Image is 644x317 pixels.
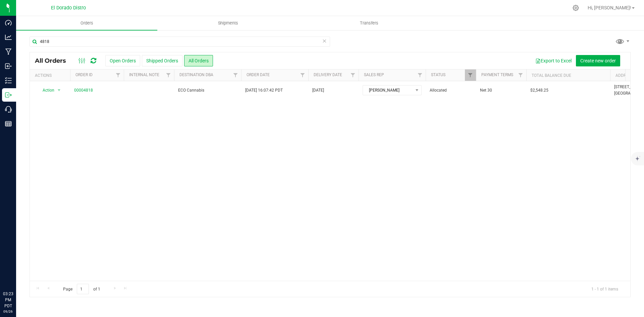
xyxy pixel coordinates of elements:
[179,72,213,77] a: Destination DBA
[322,37,327,45] span: Clear
[481,72,513,77] a: Payment Terms
[37,86,55,95] span: Action
[30,37,330,47] input: Search Order ID, Destination, Customer PO...
[157,16,299,30] a: Shipments
[5,19,12,26] inline-svg: Dashboard
[5,34,12,41] inline-svg: Analytics
[129,72,159,77] a: Internal Note
[588,5,631,10] span: Hi, [PERSON_NAME]!
[531,55,576,66] button: Export to Excel
[7,263,27,283] iframe: Resource center
[5,106,12,113] inline-svg: Call Center
[465,69,476,81] a: Filter
[163,69,174,81] a: Filter
[5,77,12,84] inline-svg: Inventory
[230,69,241,81] a: Filter
[363,86,413,95] span: [PERSON_NAME]
[209,20,247,26] span: Shipments
[530,87,548,94] span: $2,548.25
[526,69,610,81] th: Total Balance Due
[515,69,526,81] a: Filter
[351,20,387,26] span: Transfers
[576,55,620,66] button: Create new order
[314,72,342,77] a: Delivery Date
[5,48,12,55] inline-svg: Manufacturing
[572,5,580,11] div: Manage settings
[55,86,63,95] span: select
[178,87,237,94] span: ECO Cannabis
[245,87,283,94] span: [DATE] 16:07:42 PDT
[184,55,213,66] button: All Orders
[105,55,140,66] button: Open Orders
[586,284,624,294] span: 1 - 1 of 1 items
[431,72,445,77] a: Status
[57,284,106,294] span: Page of 1
[5,120,12,127] inline-svg: Reports
[35,73,67,78] div: Actions
[71,20,102,26] span: Orders
[247,72,270,77] a: Order Date
[312,87,324,94] span: [DATE]
[3,309,13,314] p: 09/26
[35,57,73,64] span: All Orders
[347,69,359,81] a: Filter
[415,69,426,81] a: Filter
[430,87,472,94] span: Allocated
[142,55,182,66] button: Shipped Orders
[5,63,12,69] inline-svg: Inbound
[3,291,13,309] p: 03:23 PM PDT
[580,58,616,63] span: Create new order
[297,69,308,81] a: Filter
[5,92,12,98] inline-svg: Outbound
[364,72,384,77] a: Sales Rep
[480,87,522,94] span: Net 30
[16,16,157,30] a: Orders
[113,69,124,81] a: Filter
[75,72,93,77] a: Order ID
[77,284,89,294] input: 1
[74,87,93,94] a: 00004818
[299,16,440,30] a: Transfers
[51,5,86,11] span: El Dorado Distro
